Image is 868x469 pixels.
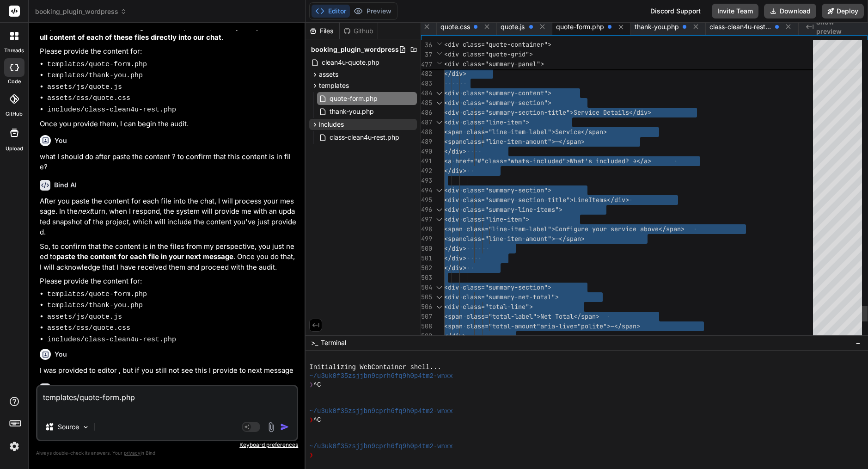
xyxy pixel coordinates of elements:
button: Editor [312,5,350,18]
div: 489 [421,137,432,147]
span: <div class="line-item"> [444,215,529,223]
div: Click to collapse the range. [433,88,445,98]
span: ce Details</div> [592,108,651,117]
span: <div class="summary-panel"> [444,60,544,68]
div: 503 [421,273,432,283]
div: 493 [421,176,432,185]
span: </div> [444,167,466,175]
strong: paste the full content of each of these files directly into our chat [40,22,293,42]
code: includes/class-clean4u-rest.php [47,106,176,114]
div: 496 [421,205,432,215]
span: Show preview [816,18,861,36]
span: booking_plugin_wordpress [35,7,127,16]
span: ❯ [309,451,313,460]
span: ~/u3uk0f35zsjjbn9cprh6fq9h0p4tm2-wnxx [309,442,453,451]
div: 508 [421,321,432,331]
span: class="whats-included">What's included? →</a> [485,157,651,165]
div: Click to collapse the range. [433,117,445,127]
span: assets [319,70,338,79]
span: privacy [124,450,141,456]
span: class-clean4u-rest.php [329,132,400,143]
span: ❯ [309,381,313,389]
strong: paste the content for each file in your next message [56,252,233,261]
div: 488 [421,127,432,137]
code: templates/thank-you.php [47,72,143,80]
span: <span class="line-item-label">Config [444,225,577,233]
div: 492 [421,166,432,176]
code: templates/thank-you.php [47,302,143,309]
span: </div> [444,244,466,253]
span: <div class="quote-container"> [444,40,551,49]
span: includes [319,120,344,129]
label: GitHub [6,110,23,118]
span: 37 [421,50,432,60]
code: assets/css/quote.css [47,94,130,102]
div: 490 [421,147,432,156]
button: Deploy [822,4,864,19]
code: includes/class-clean4u-rest.php [47,336,176,344]
span: <div class="summary-content"> [444,89,551,97]
span: <div class="summary-section"> [444,99,551,107]
span: thank-you.php [635,22,679,31]
div: Click to collapse the range. [433,98,445,108]
div: 504 [421,283,432,292]
p: what I should do after paste the content ? to confirm that this content is in file? [40,152,296,173]
span: ~/u3uk0f35zsjjbn9cprh6fq9h0p4tm2-wnxx [309,372,453,381]
label: threads [4,47,24,55]
span: quote.js [501,22,525,31]
div: 482 [421,69,432,79]
span: <span class="total-amount" [444,322,540,330]
div: Click to collapse the range. [433,205,445,215]
h6: Bind AI [54,180,77,190]
p: After you paste the content for each file into the chat, I will process your message. In the turn... [40,196,296,238]
label: code [8,78,21,86]
div: Files [306,26,339,36]
div: 506 [421,302,432,312]
span: aria-live="polite">—</span> [540,322,640,330]
div: 487 [421,117,432,127]
img: settings [6,438,22,454]
p: Please provide the content for: [40,46,296,57]
button: Download [764,4,816,19]
span: Initializing WebContainer shell... [309,363,441,372]
span: quote-form.php [556,22,604,31]
p: I was provided to editor , but if you still not see this I provide to next message [40,365,296,376]
span: ^C [313,381,321,389]
span: ~/u3uk0f35zsjjbn9cprh6fq9h0p4tm2-wnxx [309,407,453,416]
div: 501 [421,253,432,263]
p: Source [58,422,79,432]
span: </div> [444,147,466,155]
div: 497 [421,215,432,224]
span: thank-you.php [329,106,375,117]
div: 483 [421,79,432,88]
span: </div> [444,332,466,340]
p: So, to confirm that the content is in the files from my perspective, you just need to . Once you ... [40,241,296,273]
p: Keyboard preferences [36,441,298,449]
div: Click to collapse the range. [433,215,445,224]
div: 494 [421,185,432,195]
span: /span> [577,312,599,321]
span: ure your service above</span> [577,225,685,233]
span: <div class="summary-section"> [444,283,551,291]
img: Pick Models [82,423,90,431]
div: Click to collapse the range. [433,292,445,302]
h6: You [55,136,67,145]
span: <div class="summary-net-total"> [444,293,559,301]
span: <div class="summary-section"> [444,186,551,194]
button: Invite Team [712,4,758,19]
span: clean4u-quote.php [321,57,380,68]
span: </div> [444,254,466,262]
span: Terminal [321,338,346,347]
p: To proceed with the audit and generate the patches, I need you to . [40,22,296,43]
div: 507 [421,312,432,321]
span: Items</div> [588,196,629,204]
span: <div class="quote-grid"> [444,50,533,58]
span: <div class="summary-line-items"> [444,205,562,214]
span: <a href="#" [444,157,485,165]
span: <div class="total-line"> [444,302,533,311]
div: Github [340,26,378,36]
div: 499 [421,234,432,244]
code: assets/css/quote.css [47,324,130,332]
div: 509 [421,331,432,341]
div: Click to collapse the range. [433,185,445,195]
